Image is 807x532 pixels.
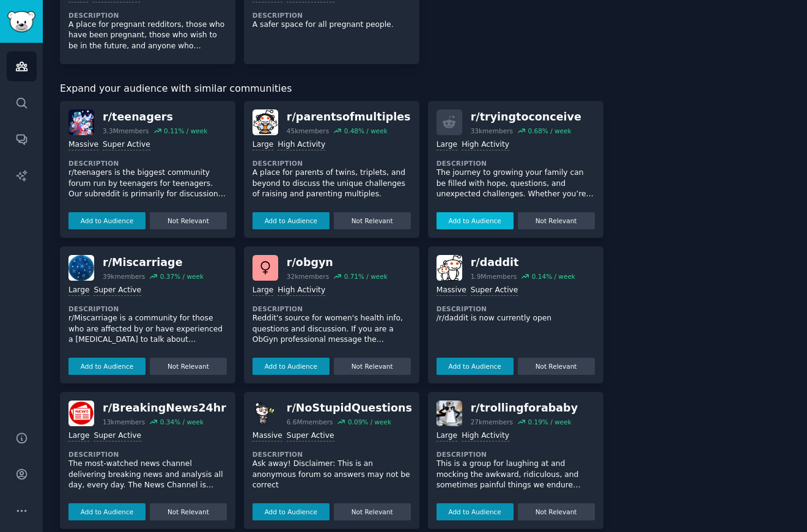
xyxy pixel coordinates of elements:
button: Not Relevant [334,503,411,520]
dt: Description [437,159,595,168]
button: Not Relevant [150,212,227,229]
button: Add to Audience [252,358,330,375]
button: Not Relevant [150,503,227,520]
div: r/ parentsofmultiples [287,109,411,125]
p: This is a group for laughing at and mocking the awkward, ridiculous, and sometimes painful things... [437,459,595,491]
div: 3.3M members [103,127,149,135]
button: Not Relevant [150,358,227,375]
p: A place for pregnant redditors, those who have been pregnant, those who wish to be in the future,... [68,20,227,52]
div: 0.37 % / week [160,272,204,281]
button: Not Relevant [518,212,595,229]
div: High Activity [462,430,509,442]
div: 27k members [471,418,513,426]
div: Large [437,139,457,151]
p: A safer space for all pregnant people. [252,20,411,31]
dt: Description [68,305,227,313]
dt: Description [252,159,411,168]
dt: Description [252,11,411,20]
img: obgyn [252,255,278,281]
img: Miscarriage [68,255,94,281]
p: The journey to growing your family can be filled with hope, questions, and unexpected challenges.... [437,168,595,200]
div: Super Active [94,285,141,297]
dt: Description [437,305,595,313]
div: Large [252,139,273,151]
button: Add to Audience [68,212,146,229]
p: A place for parents of twins, triplets, and beyond to discuss the unique challenges of raising an... [252,168,411,200]
div: 13k members [103,418,145,426]
dt: Description [68,11,227,20]
div: 0.71 % / week [344,272,388,281]
div: Super Active [103,139,150,151]
div: 45k members [287,127,329,135]
p: Reddit's source for women's health info, questions and discussion. If you are a ObGyn professiona... [252,313,411,345]
img: NoStupidQuestions [252,401,278,426]
div: r/ daddit [471,255,575,270]
div: High Activity [278,139,325,151]
div: Super Active [471,285,518,297]
div: Large [68,285,89,297]
div: Large [252,285,273,297]
div: 0.09 % / week [348,418,391,426]
div: r/ obgyn [287,255,388,270]
div: 32k members [287,272,329,281]
button: Add to Audience [437,503,514,520]
div: High Activity [278,285,325,297]
div: 0.11 % / week [164,127,207,135]
dt: Description [68,159,227,168]
div: Large [68,430,89,442]
img: parentsofmultiples [252,109,278,135]
button: Not Relevant [334,212,411,229]
div: r/ Miscarriage [103,255,204,270]
button: Add to Audience [437,212,514,229]
div: High Activity [462,139,509,151]
p: The most-watched news channel delivering breaking news and analysis all day, every day. The News ... [68,459,227,491]
button: Add to Audience [437,358,514,375]
p: /r/daddit is now currently open [437,313,595,324]
img: BreakingNews24hr [68,401,94,426]
dt: Description [68,450,227,459]
img: teenagers [68,109,94,135]
p: Ask away! Disclaimer: This is an anonymous forum so answers may not be correct [252,459,411,491]
div: 0.48 % / week [344,127,388,135]
button: Add to Audience [252,212,330,229]
div: Massive [437,285,466,297]
div: 0.68 % / week [528,127,571,135]
button: Add to Audience [68,358,146,375]
div: Large [437,430,457,442]
div: r/ tryingtoconceive [471,109,581,125]
div: 6.6M members [287,418,333,426]
span: Expand your audience with similar communities [60,81,292,97]
div: 0.34 % / week [160,418,204,426]
img: trollingforababy [437,401,462,426]
img: GummySearch logo [7,11,35,32]
div: Massive [68,139,98,151]
button: Not Relevant [518,358,595,375]
div: 1.9M members [471,272,517,281]
img: daddit [437,255,462,281]
div: Super Active [287,430,334,442]
div: Super Active [94,430,141,442]
p: r/teenagers is the biggest community forum run by teenagers for teenagers. Our subreddit is prima... [68,168,227,200]
dt: Description [252,305,411,313]
div: r/ trollingforababy [471,401,578,416]
div: Massive [252,430,282,442]
button: Add to Audience [68,503,146,520]
button: Add to Audience [252,503,330,520]
dt: Description [252,450,411,459]
dt: Description [437,450,595,459]
div: 0.19 % / week [528,418,571,426]
div: r/ teenagers [103,109,207,125]
button: Not Relevant [334,358,411,375]
div: 33k members [471,127,513,135]
p: r/Miscarriage is a community for those who are affected by or have experienced a [MEDICAL_DATA] t... [68,313,227,345]
button: Not Relevant [518,503,595,520]
div: 0.14 % / week [532,272,575,281]
div: r/ BreakingNews24hr [103,401,226,416]
div: 39k members [103,272,145,281]
div: r/ NoStupidQuestions [287,401,412,416]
